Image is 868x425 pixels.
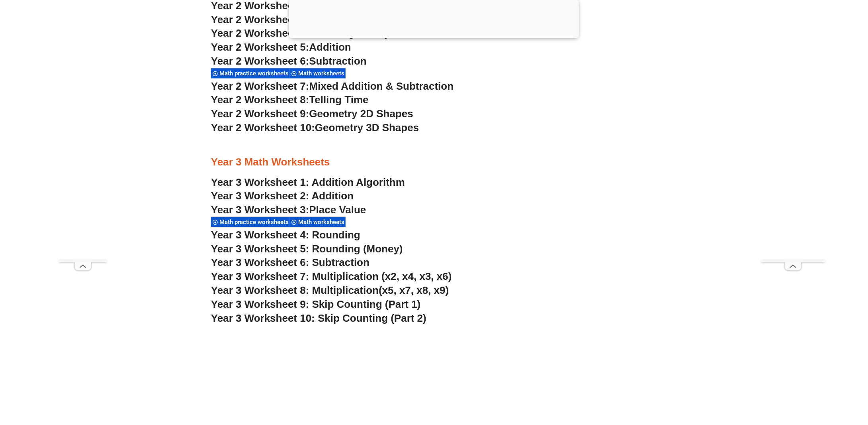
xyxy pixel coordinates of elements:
[761,21,825,260] iframe: Advertisement
[298,70,347,77] span: Math worksheets
[211,204,366,216] a: Year 3 Worksheet 3:Place Value
[309,94,369,106] span: Telling Time
[211,27,390,39] a: Year 2 Worksheet 4:Counting Money
[211,190,354,202] a: Year 3 Worksheet 2: Addition
[211,41,351,53] a: Year 2 Worksheet 5:Addition
[309,55,367,67] span: Subtraction
[211,55,367,67] a: Year 2 Worksheet 6:Subtraction
[211,122,419,134] a: Year 2 Worksheet 10:Geometry 3D Shapes
[211,284,449,296] a: Year 3 Worksheet 8: Multiplication(x5, x7, x8, x9)
[290,216,346,227] div: Math worksheets
[379,284,449,296] span: (x5, x7, x8, x9)
[211,229,360,241] a: Year 3 Worksheet 4: Rounding
[211,108,309,120] span: Year 2 Worksheet 9:
[211,14,309,26] span: Year 2 Worksheet 3:
[211,256,369,268] a: Year 3 Worksheet 6: Subtraction
[211,94,309,106] span: Year 2 Worksheet 8:
[211,284,379,296] span: Year 3 Worksheet 8: Multiplication
[211,94,369,106] a: Year 2 Worksheet 8:Telling Time
[211,204,309,216] span: Year 3 Worksheet 3:
[211,14,358,26] a: Year 2 Worksheet 3:Rounding
[211,108,413,120] a: Year 2 Worksheet 9:Geometry 2D Shapes
[211,216,290,227] div: Math practice worksheets
[211,68,290,79] div: Math practice worksheets
[735,335,868,425] iframe: Chat Widget
[290,68,346,79] div: Math worksheets
[211,243,403,255] a: Year 3 Worksheet 5: Rounding (Money)
[211,80,309,92] span: Year 2 Worksheet 7:
[211,270,452,282] a: Year 3 Worksheet 7: Multiplication (x2, x4, x3, x6)
[309,108,413,120] span: Geometry 2D Shapes
[59,21,107,260] iframe: Advertisement
[211,55,309,67] span: Year 2 Worksheet 6:
[315,122,419,134] span: Geometry 3D Shapes
[211,176,405,188] a: Year 3 Worksheet 1: Addition Algorithm
[219,218,291,226] span: Math practice worksheets
[211,80,454,92] a: Year 2 Worksheet 7:Mixed Addition & Subtraction
[309,80,454,92] span: Mixed Addition & Subtraction
[298,218,347,226] span: Math worksheets
[309,41,351,53] span: Addition
[211,41,309,53] span: Year 2 Worksheet 5:
[211,155,657,169] h3: Year 3 Math Worksheets
[211,122,315,134] span: Year 2 Worksheet 10:
[211,27,309,39] span: Year 2 Worksheet 4:
[211,312,426,324] a: Year 3 Worksheet 10: Skip Counting (Part 2)
[219,70,291,77] span: Math practice worksheets
[211,298,421,310] a: Year 3 Worksheet 9: Skip Counting (Part 1)
[309,204,366,216] span: Place Value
